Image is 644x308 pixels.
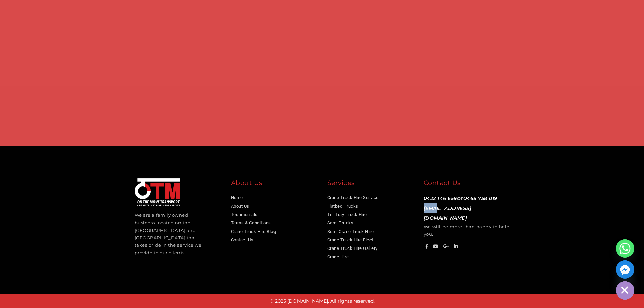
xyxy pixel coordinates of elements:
[231,178,317,190] div: About Us
[231,212,258,217] a: Testimonials
[327,246,378,251] a: Crane Truck Hire Gallery
[231,220,271,226] a: Terms & Conditions
[327,204,358,209] a: Flatbed Trucks
[327,229,374,234] a: Semi Crane Truck Hire
[424,195,497,221] span: or
[616,239,634,258] a: Whatsapp
[327,193,413,261] nav: Services
[231,195,243,200] a: Home
[327,220,354,226] a: Semi Trucks
[424,193,510,238] p: We will be more than happy to help you.
[327,237,374,242] a: Crane Truck Hire Fleet
[327,212,367,217] a: Tilt Tray Truck Hire
[231,193,317,244] nav: About Us
[3,297,641,305] p: © 2025 [DOMAIN_NAME]. All rights reserved.
[424,178,510,190] div: Contact Us
[424,195,457,202] a: 0422 146 659
[327,195,379,200] a: Crane Truck Hire Service
[327,178,413,190] div: Services
[327,254,349,259] a: Crane Hire
[231,229,276,234] a: Crane Truck Hire Blog
[231,237,254,242] a: Contact Us
[463,195,497,202] a: 0468 758 019
[424,205,472,221] a: [EMAIL_ADDRESS][DOMAIN_NAME]
[135,178,180,206] img: footer Logo
[616,260,634,279] a: Facebook_Messenger
[231,204,249,209] a: About Us
[135,211,204,256] p: We are a family owned business located on the [GEOGRAPHIC_DATA] and [GEOGRAPHIC_DATA] that takes ...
